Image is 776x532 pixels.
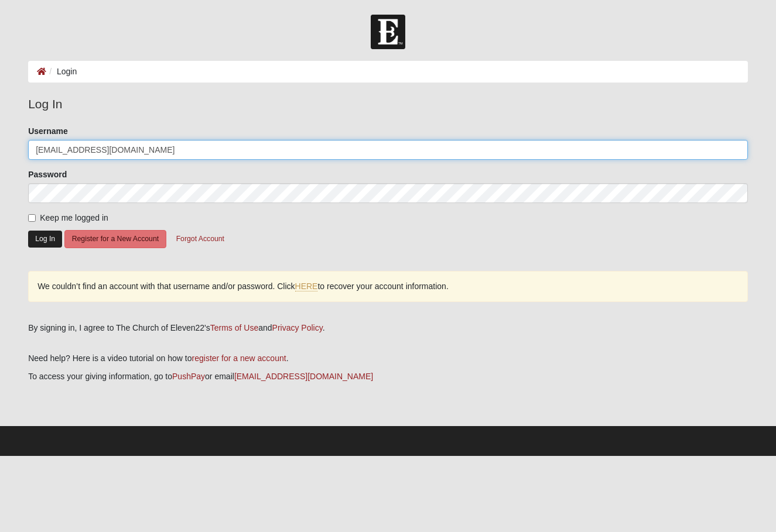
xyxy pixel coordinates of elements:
a: Terms of Use [210,323,258,332]
a: [EMAIL_ADDRESS][DOMAIN_NAME] [234,372,373,381]
a: register for a new account [192,353,286,363]
label: Password [28,169,67,180]
div: By signing in, I agree to The Church of Eleven22's and . [28,322,748,334]
a: PushPay [172,372,205,381]
button: Forgot Account [169,230,232,248]
button: Log In [28,231,62,248]
p: To access your giving information, go to or email [28,370,748,383]
input: Keep me logged in [28,214,36,222]
li: Login [46,66,77,78]
a: Privacy Policy [272,323,323,332]
span: Keep me logged in [40,213,108,222]
label: Username [28,125,68,137]
button: Register for a New Account [64,230,166,248]
div: We couldn’t find an account with that username and/or password. Click to recover your account inf... [28,271,748,302]
p: Need help? Here is a video tutorial on how to . [28,352,748,365]
a: HERE [295,282,318,291]
legend: Log In [28,95,748,114]
img: Church of Eleven22 Logo [371,15,405,49]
